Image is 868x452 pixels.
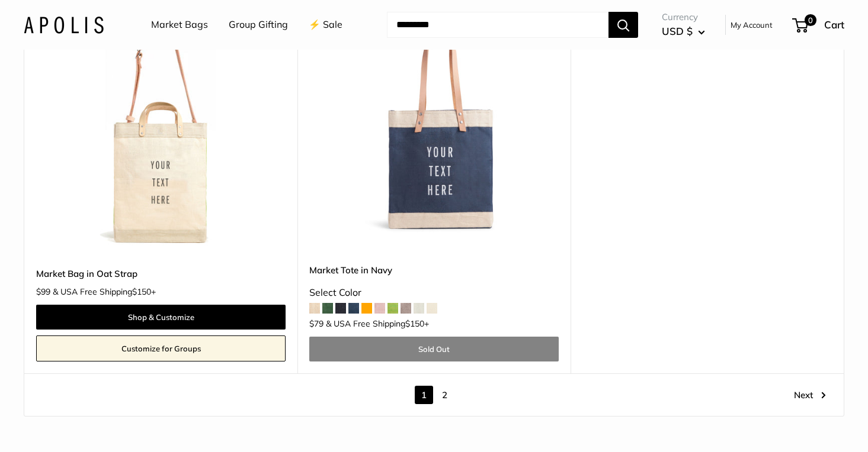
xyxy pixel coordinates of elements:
span: $150 [132,286,151,297]
a: Next [794,386,826,404]
span: $150 [405,318,424,329]
button: USD $ [662,22,705,41]
iframe: Sign Up via Text for Offers [9,407,127,443]
a: Market Tote in NavyMarket Tote in Navy [309,2,559,251]
img: Apolis [24,16,104,33]
a: Market Bag in Oat Strap [36,267,286,280]
button: Search [608,12,638,38]
span: 0 [805,14,816,26]
span: Cart [824,18,844,31]
span: & USA Free Shipping + [326,319,429,328]
span: $99 [36,286,50,297]
a: My Account [731,18,773,32]
a: 0 Cart [793,15,844,34]
span: & USA Free Shipping + [53,288,156,296]
a: Market Bag in Oat StrapMarket Bag in Oat Strap [36,2,286,251]
span: 1 [415,386,433,404]
a: 2 [435,386,454,404]
img: Market Bag in Oat Strap [36,2,286,251]
span: $79 [309,318,324,329]
a: Market Bags [151,16,208,34]
input: Search... [387,12,608,38]
a: Customize for Groups [36,335,286,361]
span: Currency [662,9,705,25]
span: USD $ [662,25,693,37]
a: Sold Out [309,337,559,361]
div: Select Color [309,284,559,302]
a: Shop & Customize [36,305,286,330]
a: Group Gifting [229,16,288,34]
a: Market Tote in Navy [309,263,559,277]
img: Market Tote in Navy [309,2,559,251]
a: ⚡️ Sale [309,16,342,34]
